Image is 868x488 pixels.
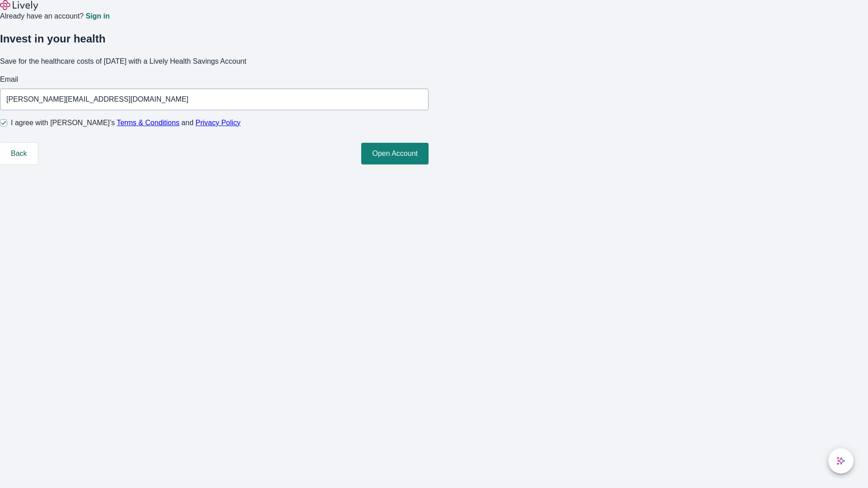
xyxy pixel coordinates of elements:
svg: Lively AI Assistant [836,456,845,465]
span: I agree with [PERSON_NAME]’s and [11,117,241,128]
a: Privacy Policy [196,119,241,127]
button: Open Account [361,143,429,164]
a: Sign in [85,13,109,20]
a: Terms & Conditions [117,119,179,127]
button: chat [828,448,854,474]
